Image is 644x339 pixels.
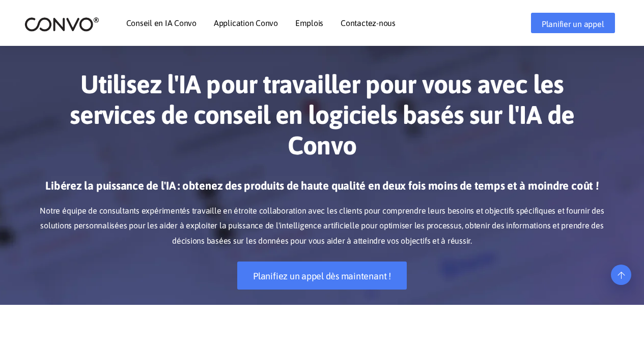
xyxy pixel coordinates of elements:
[40,206,604,246] font: Notre équipe de consultants expérimentés travaille en étroite collaboration avec les clients pour...
[214,18,278,28] font: Application Convo
[295,19,323,27] a: Emplois
[126,18,197,28] font: Conseil en IA Convo
[341,19,396,27] a: Contactez-nous
[531,13,615,33] a: Planifier un appel
[237,262,407,290] a: Planifiez un appel dès maintenant !
[24,16,99,32] img: logo_2.png
[295,18,323,28] font: Emplois
[341,18,396,28] font: Contactez-nous
[214,19,278,27] a: Application Convo
[542,19,604,29] font: Planifier un appel
[126,19,197,27] a: Conseil en IA Convo
[70,69,574,160] font: Utilisez l'IA pour travailler pour vous avec les services de conseil en logiciels basés sur l'IA ...
[45,179,598,192] font: Libérez la puissance de l'IA : obtenez des produits de haute qualité en deux fois moins de temps ...
[253,271,391,281] font: Planifiez un appel dès maintenant !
